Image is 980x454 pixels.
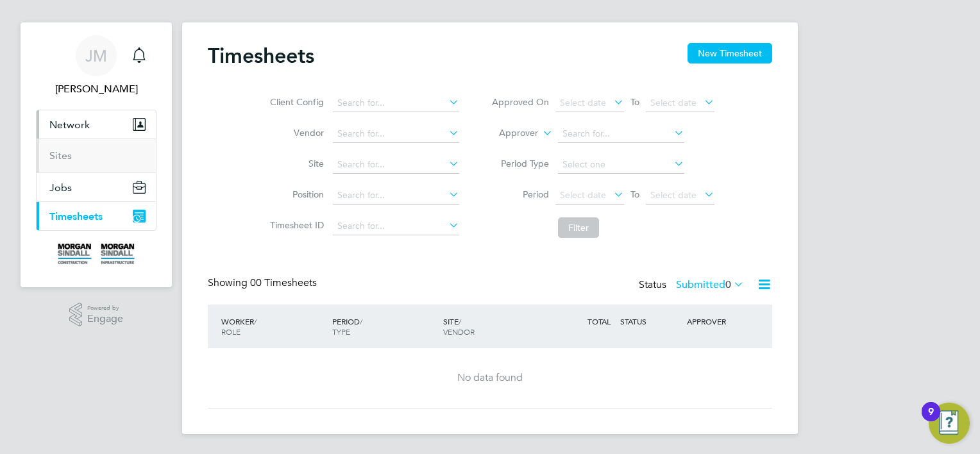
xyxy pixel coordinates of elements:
button: Timesheets [37,202,156,230]
nav: Main navigation [21,22,172,287]
span: TYPE [332,326,350,337]
span: James Morey [36,81,156,97]
span: Engage [87,314,123,324]
a: Powered byEngage [69,303,124,327]
label: Approver [480,127,538,140]
label: Timesheet ID [266,219,324,231]
input: Search for... [558,125,684,143]
h2: Timesheets [208,43,314,69]
span: Select date [650,189,697,201]
span: Select date [650,97,697,108]
span: / [254,316,257,326]
span: To [627,186,643,203]
input: Search for... [333,125,459,143]
div: 9 [928,412,934,428]
input: Search for... [333,156,459,174]
button: Network [37,110,156,139]
span: ROLE [221,326,241,337]
span: TOTAL [587,316,611,326]
button: New Timesheet [688,43,772,63]
div: No data found [221,371,759,385]
a: Sites [49,149,72,162]
label: Client Config [266,96,324,108]
div: Status [639,276,747,294]
span: Select date [560,97,606,108]
label: Vendor [266,127,324,139]
span: Network [49,119,90,131]
span: 0 [725,278,731,291]
span: / [360,316,362,326]
label: Site [266,158,324,169]
button: Filter [558,217,599,238]
label: Position [266,189,324,200]
input: Search for... [333,187,459,205]
div: APPROVER [684,310,750,333]
span: Powered by [87,303,123,314]
div: WORKER [218,310,329,343]
span: Select date [560,189,606,201]
div: SITE [440,310,551,343]
input: Search for... [333,94,459,112]
span: 00 Timesheets [250,276,317,289]
label: Approved On [491,96,549,108]
div: Network [37,139,156,172]
div: PERIOD [329,310,440,343]
input: Search for... [333,217,459,235]
label: Period [491,189,549,200]
label: Period Type [491,158,549,169]
button: Jobs [37,173,156,201]
div: STATUS [617,310,684,333]
input: Select one [558,156,684,174]
a: Go to home page [36,244,156,264]
a: JM[PERSON_NAME] [36,35,156,97]
span: Timesheets [49,210,103,223]
label: Submitted [676,278,744,291]
span: Jobs [49,181,72,194]
div: Showing [208,276,319,290]
span: To [627,94,643,110]
span: VENDOR [443,326,475,337]
span: JM [85,47,107,64]
button: Open Resource Center, 9 new notifications [929,403,970,444]
span: / [459,316,461,326]
img: morgansindall-logo-retina.png [58,244,135,264]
